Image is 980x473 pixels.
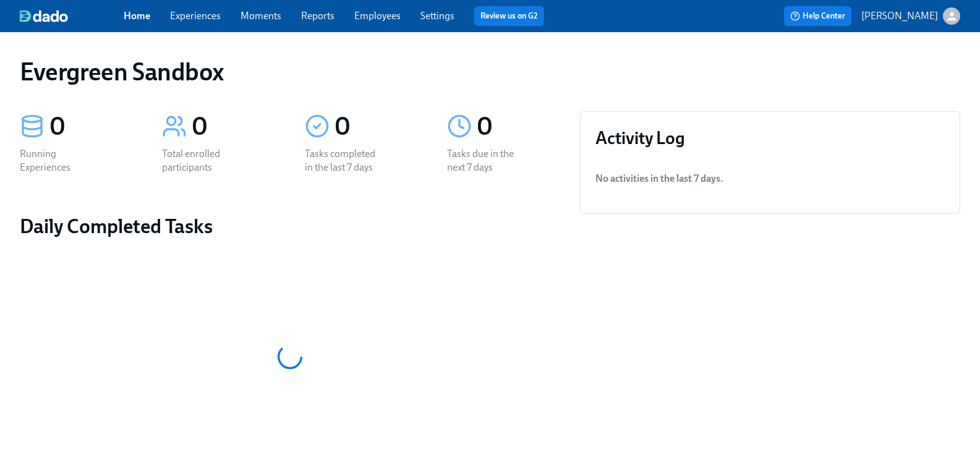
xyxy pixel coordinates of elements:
[301,10,334,22] a: Reports
[305,147,384,174] div: Tasks completed in the last 7 days
[354,10,401,22] a: Employees
[162,147,241,174] div: Total enrolled participants
[477,111,560,142] div: 0
[124,10,150,22] a: Home
[192,111,275,142] div: 0
[20,10,124,22] a: dado
[334,111,417,142] div: 0
[861,7,960,25] button: [PERSON_NAME]
[790,10,845,22] span: Help Center
[49,111,132,142] div: 0
[241,10,281,22] a: Moments
[784,6,851,26] button: Help Center
[20,10,68,22] img: dado
[447,147,526,174] div: Tasks due in the next 7 days
[20,147,99,174] div: Running Experiences
[20,214,560,239] h2: Daily Completed Tasks
[861,9,938,23] p: [PERSON_NAME]
[595,127,945,149] h3: Activity Log
[420,10,454,22] a: Settings
[170,10,221,22] a: Experiences
[20,57,224,87] h1: Evergreen Sandbox
[480,10,538,22] a: Review us on G2
[595,164,945,194] li: No activities in the last 7 days .
[474,6,544,26] button: Review us on G2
